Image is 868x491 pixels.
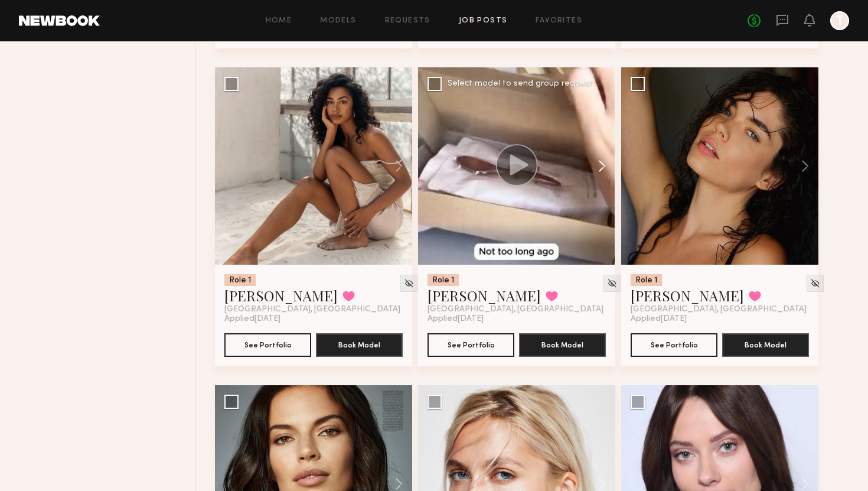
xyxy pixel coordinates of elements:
[631,274,662,286] div: Role 1
[404,278,414,288] img: Unhide Model
[631,314,809,324] div: Applied [DATE]
[224,286,338,305] a: [PERSON_NAME]
[631,333,717,357] button: See Portfolio
[607,278,617,288] img: Unhide Model
[519,339,606,349] a: Book Model
[428,286,541,305] a: [PERSON_NAME]
[830,11,849,30] a: T
[722,339,809,349] a: Book Model
[224,333,311,357] button: See Portfolio
[536,17,582,25] a: Favorites
[428,274,459,286] div: Role 1
[519,333,606,357] button: Book Model
[428,314,606,324] div: Applied [DATE]
[316,333,403,357] button: Book Model
[224,314,403,324] div: Applied [DATE]
[320,17,356,25] a: Models
[428,333,514,357] button: See Portfolio
[266,17,292,25] a: Home
[631,305,807,314] span: [GEOGRAPHIC_DATA], [GEOGRAPHIC_DATA]
[810,278,820,288] img: Unhide Model
[448,80,593,88] div: Select model to send group request
[722,333,809,357] button: Book Model
[385,17,430,25] a: Requests
[459,17,508,25] a: Job Posts
[428,305,603,314] span: [GEOGRAPHIC_DATA], [GEOGRAPHIC_DATA]
[316,339,403,349] a: Book Model
[224,305,400,314] span: [GEOGRAPHIC_DATA], [GEOGRAPHIC_DATA]
[224,274,256,286] div: Role 1
[631,286,744,305] a: [PERSON_NAME]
